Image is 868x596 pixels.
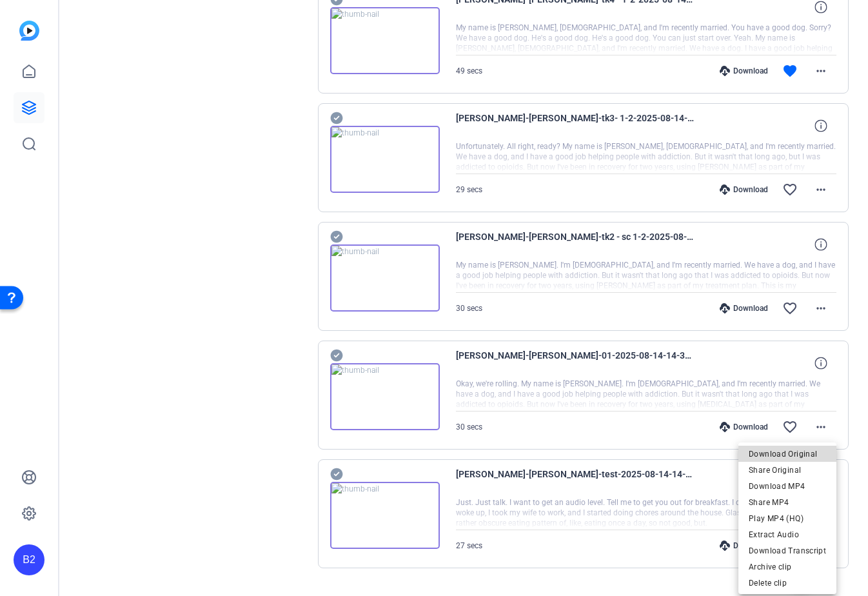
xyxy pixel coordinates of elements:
span: Archive clip [749,559,826,575]
span: Share Original [749,462,826,478]
span: Extract Audio [749,527,826,542]
span: Play MP4 (HQ) [749,511,826,526]
span: Share MP4 [749,495,826,510]
span: Download MP4 [749,479,826,494]
span: Delete clip [749,575,826,591]
span: Download Transcript [749,543,826,559]
span: Download Original [749,446,826,462]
